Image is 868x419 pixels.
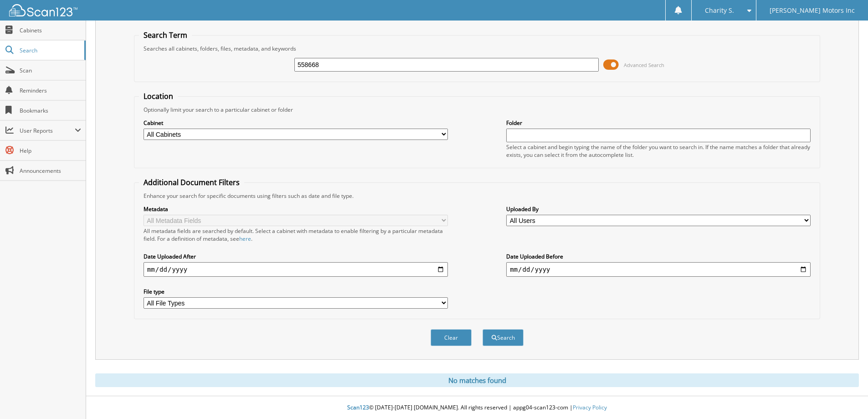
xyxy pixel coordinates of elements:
label: Folder [506,119,811,127]
span: Announcements [20,167,81,175]
img: scan123-logo-white.svg [9,4,77,16]
label: Cabinet [144,119,448,127]
label: Metadata [144,205,448,213]
label: Uploaded By [506,205,811,213]
label: Date Uploaded Before [506,253,811,260]
span: Bookmarks [20,107,81,114]
input: start [144,262,448,277]
button: Clear [431,329,472,346]
label: File type [144,288,448,295]
legend: Location [139,91,178,101]
span: Reminders [20,87,81,94]
div: All metadata fields are searched by default. Select a cabinet with metadata to enable filtering b... [144,227,448,243]
input: end [506,262,811,277]
a: here [239,235,251,243]
span: Cabinets [20,26,81,34]
span: Scan [20,67,81,74]
a: Privacy Policy [573,403,607,411]
button: Search [483,329,524,346]
div: Enhance your search for specific documents using filters such as date and file type. [139,192,815,200]
span: User Reports [20,127,75,134]
legend: Additional Document Filters [139,177,244,187]
div: Searches all cabinets, folders, files, metadata, and keywords [139,45,815,52]
span: Help [20,147,81,155]
span: Charity S. [705,8,734,13]
div: © [DATE]-[DATE] [DOMAIN_NAME]. All rights reserved | appg04-scan123-com | [86,397,868,419]
iframe: Chat Widget [822,375,868,419]
span: Scan123 [347,403,369,411]
div: Select a cabinet and begin typing the name of the folder you want to search in. If the name match... [506,143,811,159]
span: [PERSON_NAME] Motors Inc [770,8,855,13]
span: Search [20,47,80,54]
div: Optionally limit your search to a particular cabinet or folder [139,106,815,114]
legend: Search Term [139,30,192,40]
span: Advanced Search [624,62,664,68]
label: Date Uploaded After [144,253,448,260]
div: No matches found [95,373,859,387]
